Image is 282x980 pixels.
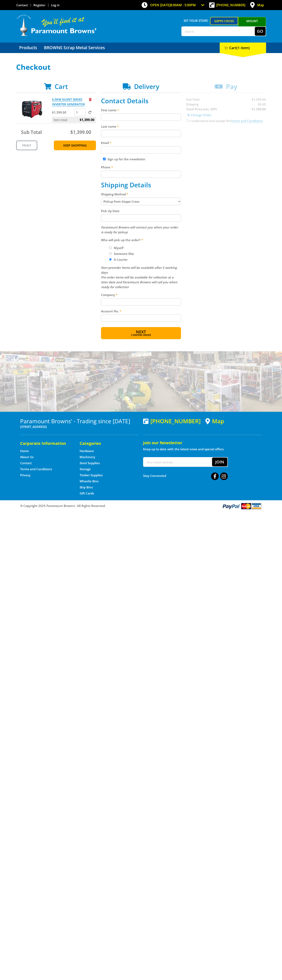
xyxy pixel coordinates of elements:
a: Log in [51,3,60,7]
a: Go to the Home page [20,449,29,453]
input: Please enter your account number. [101,315,181,322]
h5: Join our Newsletter [143,440,262,446]
em: Non-preorder items will be available after 5 working days Pre-order items will be available for c... [101,266,177,289]
label: Someone Else [112,250,135,257]
p: [STREET_ADDRESS] [20,424,139,429]
img: Paramount Browns' [16,14,97,36]
h5: Categories [80,441,131,446]
label: Sign up for the newsletter [107,157,145,161]
div: Stay Connected [143,471,228,481]
input: Please enter your email address. [101,146,181,153]
input: Please enter your last name. [101,130,181,137]
a: Go to the Hardware page [80,449,94,453]
h3: Paramount Browns' - Trading since [DATE] [20,418,139,424]
a: Go to the Storage page [80,467,91,471]
span: Sub Total [21,129,42,135]
a: Go to the Gift Cards page [80,491,94,495]
input: Please enter your telephone number. [101,171,181,178]
button: Go [255,27,266,36]
input: Please select who will pick up the order. [109,252,112,255]
input: Please enter your first name. [101,114,181,121]
label: Pick Up Date [101,209,181,213]
input: Your email address [144,458,212,466]
span: Delivery [134,82,159,91]
div: Cart [220,43,266,53]
span: OPEN [DATE] [150,3,196,7]
em: Paramount Browns will contact you when your order is ready for pickup [101,225,178,234]
span: Cart [55,82,68,91]
div: [PHONE_NUMBER] [143,418,201,424]
img: 6.0KW SILENT SERIES INVERTER GENERATOR [20,97,44,121]
label: Last name [101,124,181,129]
button: Next Confirm order [101,327,181,339]
button: Join [212,458,227,466]
label: A Courier [112,256,129,263]
label: First name [101,108,181,113]
a: Go to the registration page [33,3,45,7]
label: Company [101,292,181,297]
input: Search [182,27,255,36]
span: Next [136,329,146,335]
a: Go to the Contact page [20,461,32,465]
a: 6.0KW SILENT SERIES INVERTER GENERATOR [52,97,85,106]
h1: Checkout [16,63,266,71]
span: Set your store [181,17,210,24]
a: Mount [PERSON_NAME] [238,17,266,32]
a: Go to the Skip Bins page [80,485,93,489]
label: Myself [112,244,125,251]
a: Go to the Steel Supplies page [80,461,100,465]
input: Please enter the courier company name. [101,298,181,305]
p: $1,399.00 [52,110,74,115]
img: PayPal, Mastercard, Visa accepted [222,502,262,510]
a: View a map of Gepps Cross location [205,418,224,424]
span: $1,399.00 [80,117,94,123]
a: Go to the Privacy page [20,473,30,477]
label: Email [101,140,181,145]
label: Who will pick up the order? [101,238,181,242]
a: Gepps Cross [210,17,238,25]
h2: Shipping Details [101,181,181,189]
a: Go to the Wheelie Bins page [80,479,99,483]
a: Go to the BROWNS Scrap Metal Services page [41,43,108,53]
label: Shipping Method [101,192,181,197]
span: $1,399.00 [70,129,91,135]
select: Please select a shipping method. [101,198,181,205]
h2: Contact Details [101,97,181,105]
p: Keep up to date with the latest news and special offers. [143,447,262,451]
a: Keep Shopping [54,141,96,150]
a: Remove from cart [89,97,92,101]
a: Print [16,141,37,150]
a: Go to the Products page [16,43,40,53]
span: (1 item) [236,45,250,50]
input: Please select a pick up date. [101,214,181,222]
a: Go to the Machinery page [80,455,95,459]
a: Go to the About Us page [20,455,33,459]
input: Please select who will pick up the order. [109,246,112,249]
div: ® Copyright 2025 Paramount Browns'. All Rights Reserved. [16,502,266,510]
span: Confirm order [110,334,172,336]
label: Phone [101,165,181,170]
a: Go to the Terms and Conditions page [20,467,52,471]
a: Go to the Timber Supplies page [80,473,103,477]
a: Go to the Contact page [16,3,28,7]
h5: Corporate Information [20,441,72,446]
input: Please select who will pick up the order. [109,258,112,261]
p: Item total: [52,117,96,123]
span: 8:00am - 5:00pm [170,3,196,7]
label: Account No. [101,309,181,314]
